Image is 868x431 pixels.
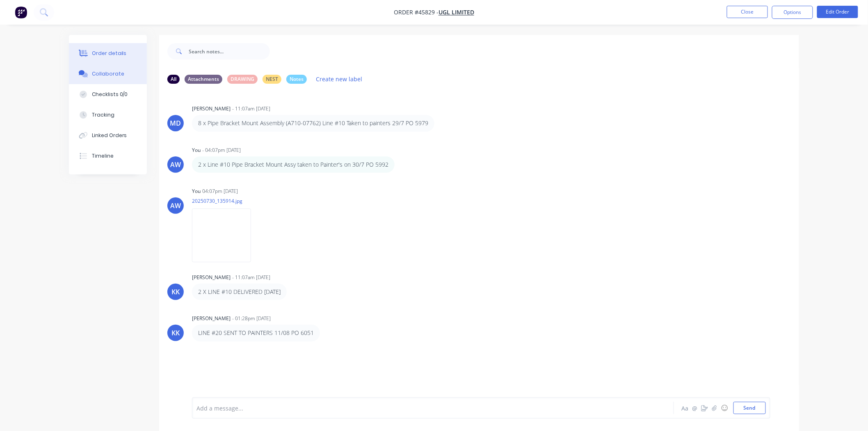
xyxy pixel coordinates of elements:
div: [PERSON_NAME] [192,105,231,112]
button: @ [690,403,700,413]
button: Create new label [312,73,367,85]
div: You [192,188,201,195]
input: Search notes... [189,43,270,60]
div: Order details [92,50,127,57]
div: AW [170,201,181,211]
div: 04:07pm [DATE] [202,188,238,195]
p: 20250730_135914.jpg [192,197,259,204]
p: 8 x Pipe Bracket Mount Assembly (A710-07762) Line #10 Taken to painters 29/7 PO 5979 [198,119,428,127]
div: Tracking [92,111,114,119]
button: Tracking [69,105,147,125]
button: ☺ [720,403,729,413]
img: Factory [15,6,27,18]
div: KK [171,328,180,338]
button: Timeline [69,146,147,166]
button: Send [733,402,766,414]
div: All [167,75,180,84]
p: LINE #20 SENT TO PAINTERS 11/08 PO 6051 [198,329,314,337]
div: DRAWING [227,75,258,84]
div: AW [170,160,181,170]
button: Close [727,6,768,18]
div: Collaborate [92,70,124,78]
div: - 11:07am [DATE] [232,274,270,281]
div: You [192,147,201,154]
button: Linked Orders [69,125,147,146]
div: KK [171,287,180,297]
p: 2 x Line #10 Pipe Bracket Mount Assy taken to Painter's on 30/7 PO 5992 [198,160,388,169]
button: Options [772,6,813,19]
button: Order details [69,43,147,64]
div: - 01:28pm [DATE] [232,315,271,322]
div: - 04:07pm [DATE] [202,147,241,154]
div: Notes [286,75,307,84]
button: Collaborate [69,64,147,84]
div: Checklists 0/0 [92,91,128,98]
span: Order #45829 - [394,9,439,16]
button: Checklists 0/0 [69,84,147,105]
div: - 11:07am [DATE] [232,105,270,112]
button: Edit Order [817,6,858,18]
div: Attachments [185,75,222,84]
div: [PERSON_NAME] [192,274,231,281]
div: Linked Orders [92,132,127,139]
div: Timeline [92,152,114,160]
div: MD [170,118,181,128]
div: [PERSON_NAME] [192,315,231,322]
a: UGL LIMITED [439,9,474,16]
div: NEST [263,75,281,84]
button: Aa [680,403,690,413]
p: 2 X LINE #10 DELIVERED [DATE] [198,288,281,296]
